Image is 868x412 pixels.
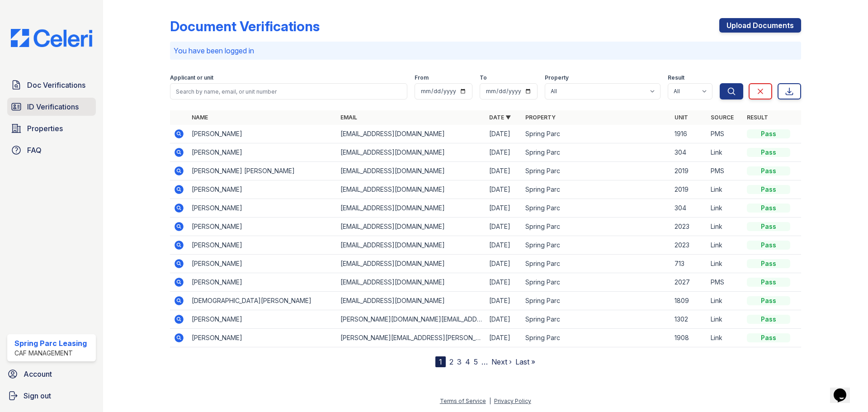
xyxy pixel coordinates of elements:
td: [EMAIL_ADDRESS][DOMAIN_NAME] [337,273,486,292]
td: Link [707,218,743,236]
td: Link [707,310,743,329]
td: [DEMOGRAPHIC_DATA][PERSON_NAME] [188,292,337,310]
td: PMS [707,125,743,143]
span: ID Verifications [27,101,79,112]
label: From [415,74,429,81]
span: FAQ [27,145,42,156]
label: Result [668,74,684,81]
td: [PERSON_NAME] [188,255,337,273]
td: [DATE] [486,125,522,143]
div: Pass [747,315,790,324]
a: FAQ [7,141,96,159]
td: [PERSON_NAME] [188,310,337,329]
div: Pass [747,259,790,268]
div: Pass [747,333,790,342]
td: [DATE] [486,329,522,347]
a: Sign out [4,387,99,405]
label: To [480,74,487,81]
span: Account [24,369,52,379]
td: [PERSON_NAME][DOMAIN_NAME][EMAIL_ADDRESS][DOMAIN_NAME] [337,310,486,329]
td: Link [707,199,743,218]
a: Email [340,114,357,121]
div: Pass [747,148,790,157]
td: [DATE] [486,180,522,199]
a: 2 [449,357,453,366]
td: 1908 [671,329,707,347]
td: [PERSON_NAME] [188,199,337,218]
td: Spring Parc [522,255,670,273]
td: [EMAIL_ADDRESS][DOMAIN_NAME] [337,255,486,273]
a: Property [525,114,556,121]
a: Properties [7,119,96,137]
td: [DATE] [486,292,522,310]
div: Document Verifications [170,18,320,34]
td: Spring Parc [522,199,670,218]
td: [DATE] [486,273,522,292]
a: Date ▼ [489,114,511,121]
td: [EMAIL_ADDRESS][DOMAIN_NAME] [337,125,486,143]
td: [PERSON_NAME] [188,329,337,347]
span: Doc Verifications [27,80,85,90]
a: Privacy Policy [494,398,531,404]
a: Doc Verifications [7,76,96,94]
td: 1302 [671,310,707,329]
td: Spring Parc [522,162,670,180]
td: Spring Parc [522,292,670,310]
div: Pass [747,241,790,250]
td: [EMAIL_ADDRESS][DOMAIN_NAME] [337,143,486,162]
div: 1 [435,356,446,367]
a: Unit [675,114,688,121]
iframe: chat widget [830,376,859,403]
div: Spring Parc Leasing [14,338,87,349]
td: [PERSON_NAME] [188,143,337,162]
td: [DATE] [486,218,522,236]
td: 2023 [671,218,707,236]
td: [PERSON_NAME] [188,273,337,292]
td: [EMAIL_ADDRESS][DOMAIN_NAME] [337,236,486,255]
td: Spring Parc [522,273,670,292]
div: Pass [747,204,790,213]
td: [DATE] [486,236,522,255]
a: Terms of Service [440,398,486,404]
label: Applicant or unit [170,74,213,81]
div: CAF Management [14,349,87,358]
td: 1809 [671,292,707,310]
div: Pass [747,166,790,175]
td: Spring Parc [522,143,670,162]
td: 713 [671,255,707,273]
td: PMS [707,162,743,180]
td: [DATE] [486,143,522,162]
td: [DATE] [486,310,522,329]
input: Search by name, email, or unit number [170,83,407,99]
td: [PERSON_NAME] [188,236,337,255]
a: Next › [491,357,512,366]
td: 2027 [671,273,707,292]
a: 4 [465,357,470,366]
td: [DATE] [486,255,522,273]
a: Source [711,114,734,121]
span: … [481,356,488,367]
td: [DATE] [486,162,522,180]
td: PMS [707,273,743,292]
td: 304 [671,143,707,162]
td: [EMAIL_ADDRESS][DOMAIN_NAME] [337,218,486,236]
td: [PERSON_NAME] [188,180,337,199]
td: Spring Parc [522,310,670,329]
div: Pass [747,185,790,194]
td: 2023 [671,236,707,255]
td: Spring Parc [522,180,670,199]
td: Spring Parc [522,125,670,143]
td: [PERSON_NAME] [PERSON_NAME] [188,162,337,180]
span: Sign out [24,390,51,401]
td: Link [707,180,743,199]
td: 304 [671,199,707,218]
td: Link [707,255,743,273]
a: ID Verifications [7,98,96,116]
div: Pass [747,129,790,138]
td: Spring Parc [522,218,670,236]
td: [EMAIL_ADDRESS][DOMAIN_NAME] [337,162,486,180]
td: 2019 [671,162,707,180]
td: Spring Parc [522,236,670,255]
div: | [489,398,491,404]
